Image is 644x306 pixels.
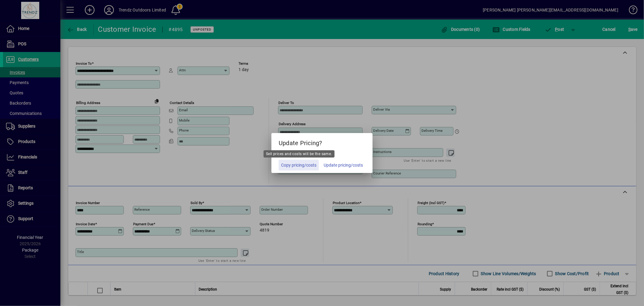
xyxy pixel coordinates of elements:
[279,160,319,171] button: Copy pricing/costs
[321,160,365,171] button: Update pricing/costs
[264,150,335,158] div: Sell prices and costs will be the same.
[281,162,316,168] span: Copy pricing/costs
[324,162,363,168] span: Update pricing/costs
[271,133,373,151] h5: Update Pricing?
